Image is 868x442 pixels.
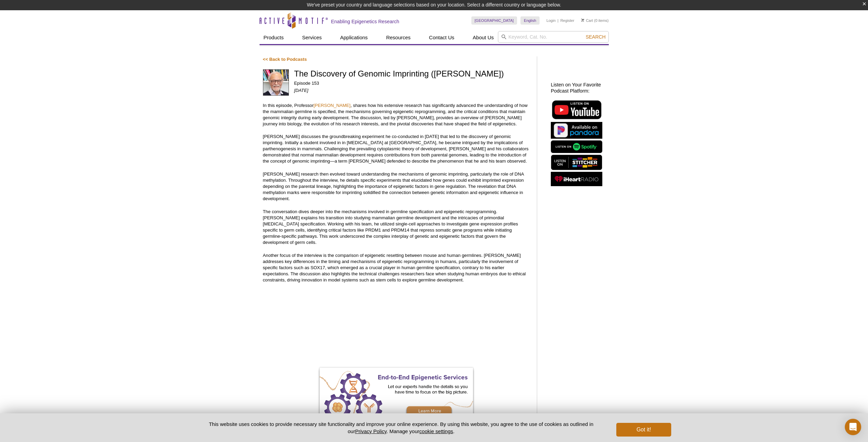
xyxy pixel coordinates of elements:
[331,18,399,25] h2: Enabling Epigenetics Research
[551,140,602,153] img: Listen on Spotify
[560,18,574,23] a: Register
[551,82,605,94] h2: Listen on Your Favorite Podcast Platform:
[263,290,530,341] iframe: The Discovery of Genomic Imprinting (Azim Surani)
[551,122,602,139] img: Listen on Pandora
[586,34,605,40] span: Search
[320,368,473,427] img: Active Motif End-to-End Services
[294,69,530,79] h1: The Discovery of Genomic Imprinting ([PERSON_NAME])
[313,103,350,108] a: [PERSON_NAME]
[520,16,540,25] a: English
[469,31,498,44] a: About Us
[263,209,530,246] p: The conversation dives deeper into the mechanisms involved in germline specification and epigenet...
[294,80,530,86] p: Episode 153
[581,18,584,22] img: Your Cart
[382,31,415,44] a: Resources
[551,155,602,170] img: Listen on Stitcher
[263,102,530,127] p: In this episode, Professor , shares how his extensive research has significantly advanced the und...
[584,34,607,40] button: Search
[263,171,530,202] p: [PERSON_NAME] research then evolved toward understanding the mechanisms of genomic imprinting, pa...
[298,31,326,44] a: Services
[263,69,289,96] img: Azim Surani
[498,31,609,43] input: Keyword, Cat. No.
[551,99,602,120] img: Listen on YouTube
[355,428,386,434] a: Privacy Policy
[260,31,288,44] a: Products
[197,420,605,435] p: This website uses cookies to provide necessary site functionality and improve your online experie...
[263,134,530,164] p: [PERSON_NAME] discusses the groundbreaking experiment he co-conducted in [DATE] that led to the d...
[336,31,372,44] a: Applications
[263,252,530,283] p: Another focus of the interview is the comparison of epigenetic resetting between mouse and human ...
[581,16,609,25] li: (0 items)
[471,16,517,25] a: [GEOGRAPHIC_DATA]
[419,428,453,434] button: cookie settings
[558,16,559,25] li: |
[294,88,308,93] em: [DATE]
[546,18,556,23] a: Login
[616,423,671,437] button: Got it!
[845,419,861,435] div: Open Intercom Messenger
[263,57,307,62] a: << Back to Podcasts
[581,18,593,23] a: Cart
[425,31,458,44] a: Contact Us
[551,172,602,187] img: Listen on iHeartRadio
